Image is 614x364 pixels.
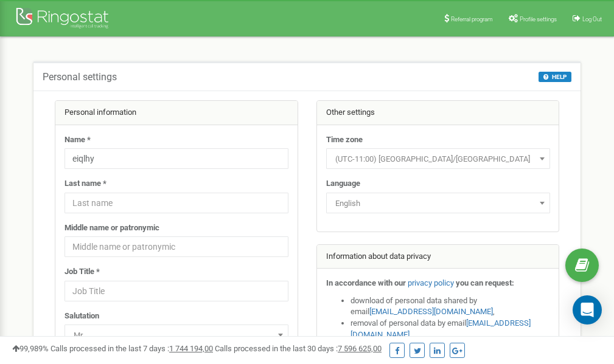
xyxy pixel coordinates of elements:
input: Job Title [65,281,288,301]
a: [EMAIL_ADDRESS][DOMAIN_NAME] [369,307,493,316]
input: Name [65,148,288,169]
span: Referral program [451,16,493,22]
label: Salutation [65,311,99,322]
span: English [326,193,550,213]
button: HELP [539,72,571,82]
input: Middle name or patronymic [65,236,288,257]
span: Profile settings [520,16,557,22]
span: Log Out [582,16,602,22]
span: Calls processed in the last 30 days : [215,344,382,353]
label: Name * [65,134,91,146]
span: Mr. [65,325,288,345]
span: 99,989% [12,344,49,353]
div: Other settings [317,101,559,125]
label: Time zone [326,134,363,146]
label: Language [326,178,360,190]
li: removal of personal data by email , [351,318,550,340]
span: (UTC-11:00) Pacific/Midway [330,151,546,168]
u: 7 596 625,00 [338,344,382,353]
div: Open Intercom Messenger [573,295,602,325]
span: English [330,195,546,212]
u: 1 744 194,00 [169,344,213,353]
h5: Personal settings [43,72,117,83]
div: Personal information [55,101,298,125]
input: Last name [65,193,288,213]
label: Last name * [65,178,106,190]
label: Middle name or patronymic [65,222,159,234]
strong: you can request: [456,278,514,287]
a: privacy policy [408,278,454,287]
strong: In accordance with our [326,278,406,287]
label: Job Title * [65,266,100,278]
div: Information about data privacy [317,245,559,269]
span: Calls processed in the last 7 days : [51,344,213,353]
span: (UTC-11:00) Pacific/Midway [326,148,550,169]
span: Mr. [69,327,284,344]
li: download of personal data shared by email , [351,295,550,318]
